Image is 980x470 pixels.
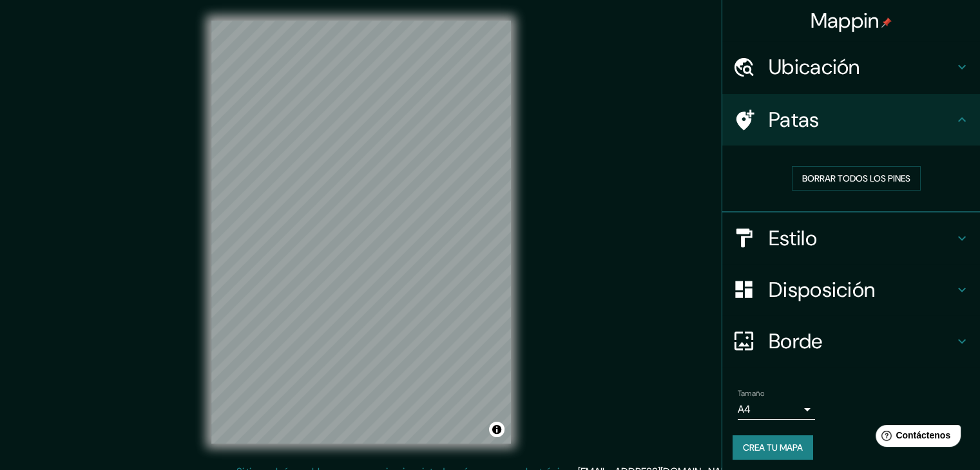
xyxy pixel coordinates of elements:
[792,166,921,191] button: Borrar todos los pines
[769,328,823,355] font: Borde
[722,264,980,315] div: Disposición
[722,212,980,264] div: Estilo
[733,435,813,460] button: Crea tu mapa
[769,106,820,133] font: Patas
[743,442,803,453] font: Crea tu mapa
[489,422,504,437] button: Activar o desactivar atribución
[802,173,910,184] font: Borrar todos los pines
[769,53,860,80] font: Ubicación
[211,21,511,444] canvas: Mapa
[722,315,980,367] div: Borde
[738,399,815,420] div: A4
[811,7,879,34] font: Mappin
[769,225,817,252] font: Estilo
[738,402,751,416] font: A4
[769,276,875,303] font: Disposición
[722,94,980,146] div: Patas
[881,17,892,28] img: pin-icon.png
[738,388,764,399] font: Tamaño
[722,41,980,93] div: Ubicación
[865,420,966,456] iframe: Lanzador de widgets de ayuda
